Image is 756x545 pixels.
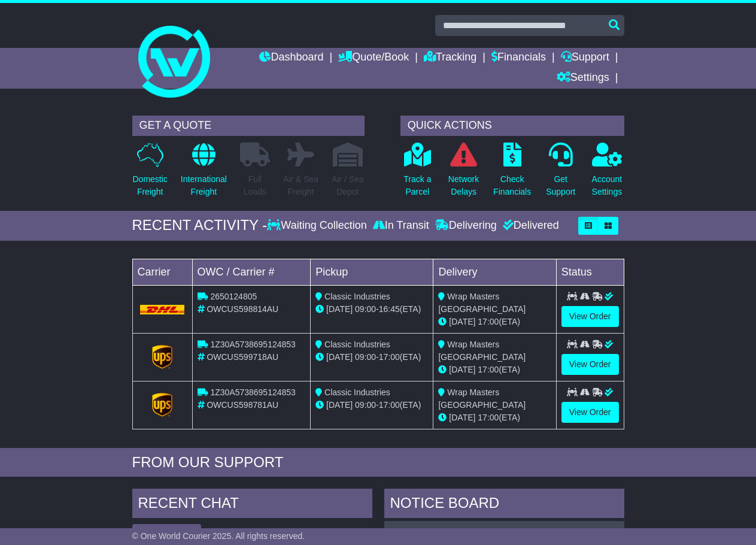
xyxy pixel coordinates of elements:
[591,142,623,205] a: AccountSettings
[132,524,201,545] button: View All Chats
[324,292,390,301] span: Classic Industries
[592,173,623,198] p: Account Settings
[355,400,376,410] span: 09:00
[438,292,526,314] span: Wrap Masters [GEOGRAPHIC_DATA]
[557,68,609,89] a: Settings
[403,173,431,198] p: Track a Parcel
[180,142,227,205] a: InternationalFreight
[379,304,400,314] span: 16:45
[493,173,531,198] p: Check Financials
[438,411,551,424] div: (ETA)
[449,413,475,422] span: [DATE]
[133,173,168,198] p: Domestic Freight
[207,352,278,362] span: OWCUS599718AU
[561,306,619,327] a: View Order
[493,142,532,205] a: CheckFinancials
[132,116,365,136] div: GET A QUOTE
[326,352,353,362] span: [DATE]
[370,219,432,232] div: In Transit
[338,48,409,68] a: Quote/Book
[400,116,624,136] div: QUICK ACTIONS
[449,317,475,326] span: [DATE]
[433,259,556,285] td: Delivery
[390,527,462,537] a: OWCUS598814AU
[324,340,390,349] span: Classic Industries
[207,304,278,314] span: OWCUS598814AU
[561,402,619,423] a: View Order
[210,340,295,349] span: 1Z30A5738695124853
[181,173,227,198] p: International Freight
[379,352,400,362] span: 17:00
[324,387,390,397] span: Classic Industries
[432,219,500,232] div: Delivering
[379,400,400,410] span: 17:00
[210,387,295,397] span: 1Z30A5738695124853
[390,527,618,537] div: ( )
[140,305,185,314] img: DHL.png
[326,304,353,314] span: [DATE]
[556,259,624,285] td: Status
[438,340,526,362] span: Wrap Masters [GEOGRAPHIC_DATA]
[449,365,475,374] span: [DATE]
[478,413,499,422] span: 17:00
[267,219,369,232] div: Waiting Collection
[384,489,624,521] div: NOTICE BOARD
[311,259,433,285] td: Pickup
[403,142,432,205] a: Track aParcel
[132,531,305,541] span: © One World Courier 2025. All rights reserved.
[132,259,192,285] td: Carrier
[491,48,546,68] a: Financials
[478,317,499,326] span: 17:00
[332,173,364,198] p: Air / Sea Depot
[561,354,619,375] a: View Order
[192,259,311,285] td: OWC / Carrier #
[561,48,609,68] a: Support
[283,173,318,198] p: Air & Sea Freight
[424,48,476,68] a: Tracking
[315,303,428,316] div: - (ETA)
[355,304,376,314] span: 09:00
[326,400,353,410] span: [DATE]
[152,345,172,369] img: GetCarrierServiceLogo
[438,316,551,328] div: (ETA)
[132,142,168,205] a: DomesticFreight
[500,219,559,232] div: Delivered
[132,217,268,234] div: RECENT ACTIVITY -
[207,400,278,410] span: OWCUS598781AU
[132,489,372,521] div: RECENT CHAT
[210,292,257,301] span: 2650124805
[240,173,270,198] p: Full Loads
[568,527,618,537] div: [DATE] 13:19
[132,454,624,471] div: FROM OUR SUPPORT
[448,173,479,198] p: Network Delays
[315,351,428,364] div: - (ETA)
[448,142,479,205] a: NetworkDelays
[464,527,483,537] span: 1286
[152,393,172,417] img: GetCarrierServiceLogo
[355,352,376,362] span: 09:00
[546,173,575,198] p: Get Support
[438,364,551,376] div: (ETA)
[438,387,526,410] span: Wrap Masters [GEOGRAPHIC_DATA]
[315,399,428,411] div: - (ETA)
[545,142,576,205] a: GetSupport
[259,48,323,68] a: Dashboard
[478,365,499,374] span: 17:00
